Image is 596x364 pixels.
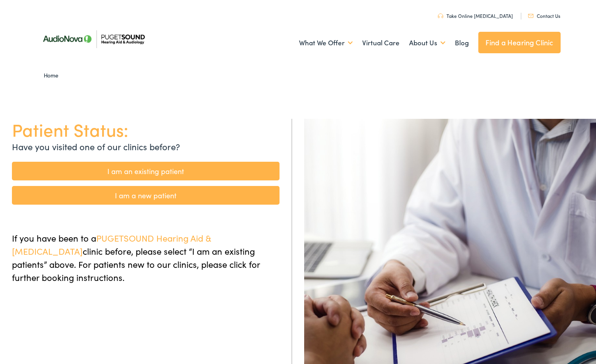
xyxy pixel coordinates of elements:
[12,140,280,153] p: Have you visited one of our clinics before?
[528,12,560,19] a: Contact Us
[528,14,534,18] img: utility icon
[438,14,443,18] img: utility icon
[409,28,445,58] a: About Us
[12,186,280,205] a: I am a new patient
[478,32,561,53] a: Find a Hearing Clinic
[299,28,353,58] a: What We Offer
[362,28,400,58] a: Virtual Care
[12,231,280,284] p: If you have been to a clinic before, please select “I am an existing patients” above. For patient...
[12,232,211,257] span: PUGETSOUND Hearing Aid & [MEDICAL_DATA]
[12,162,280,180] a: I am an existing patient
[44,71,62,79] a: Home
[12,119,280,140] h1: Patient Status:
[455,28,469,58] a: Blog
[438,12,513,19] a: Take Online [MEDICAL_DATA]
